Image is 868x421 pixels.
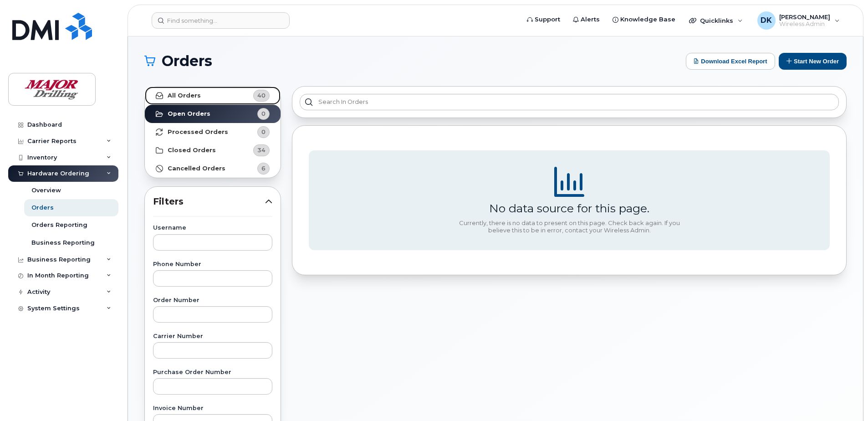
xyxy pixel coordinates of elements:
span: 34 [257,146,266,154]
strong: Open Orders [168,110,210,118]
a: Cancelled Orders6 [145,159,281,178]
strong: All Orders [168,92,201,99]
strong: Cancelled Orders [168,165,225,172]
a: Open Orders0 [145,105,281,123]
label: Phone Number [153,262,272,267]
span: Filters [153,195,265,208]
label: Username [153,225,272,231]
label: Order Number [153,298,272,303]
label: Invoice Number [153,406,272,411]
button: Download Excel Report [686,53,775,70]
button: Start New Order [779,53,847,70]
a: All Orders40 [145,87,281,105]
a: Closed Orders34 [145,141,281,159]
span: 6 [261,164,266,173]
label: Carrier Number [153,334,272,339]
label: Purchase Order Number [153,370,272,375]
strong: Closed Orders [168,147,216,154]
input: Search in orders [300,94,839,110]
div: No data source for this page. [489,201,649,215]
a: Processed Orders0 [145,123,281,141]
span: 0 [261,128,266,136]
span: Orders [162,54,212,68]
div: Currently, there is no data to present on this page. Check back again. If you believe this to be ... [455,220,683,234]
span: 0 [261,109,266,118]
span: 40 [257,91,266,100]
strong: Processed Orders [168,128,228,136]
